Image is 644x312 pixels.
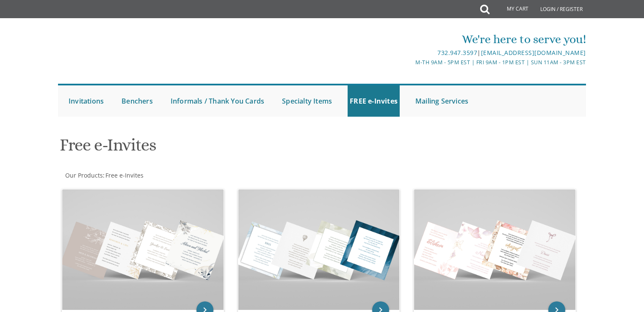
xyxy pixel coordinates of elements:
a: Specialty Items [280,85,334,117]
a: Our Products [64,171,103,179]
a: Free e-Invites [105,171,144,179]
a: Benchers [119,85,155,117]
a: 732.947.3597 [437,49,477,57]
a: Mailing Services [413,85,470,117]
div: | [235,48,586,58]
span: Free e-Invites [105,171,144,179]
div: M-Th 9am - 5pm EST | Fri 9am - 1pm EST | Sun 11am - 3pm EST [235,58,586,67]
div: We're here to serve you! [235,31,586,48]
a: My Cart [489,1,534,18]
a: Informals / Thank You Cards [169,85,266,117]
img: Bris Invitations [238,189,400,310]
a: FREE e-Invites [348,85,400,117]
a: [EMAIL_ADDRESS][DOMAIN_NAME] [481,49,586,57]
h1: Free e-Invites [60,136,405,161]
img: Vort Invitations [62,189,224,310]
div: : [58,171,322,180]
a: Invitations [66,85,106,117]
img: Kiddush Invitations [414,189,575,310]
